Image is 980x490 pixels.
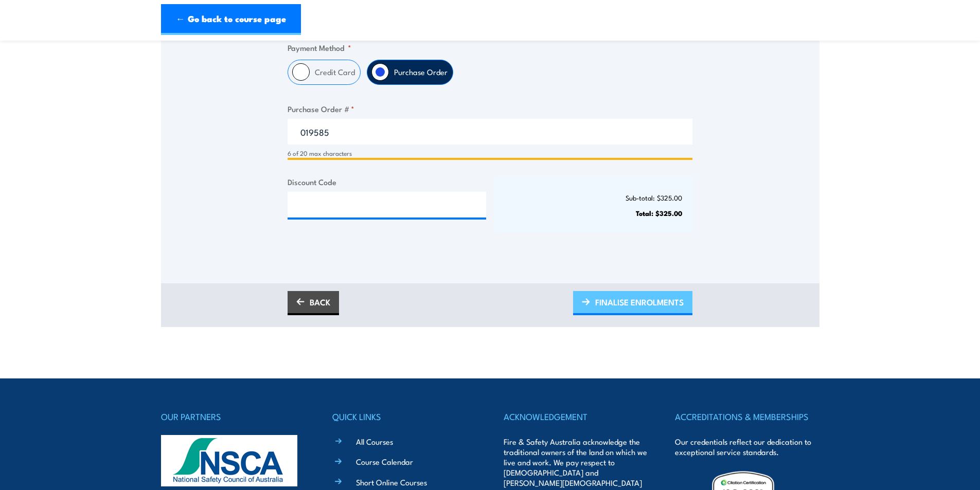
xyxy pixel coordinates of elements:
[310,60,360,84] label: Credit Card
[161,4,301,35] a: ← Go back to course page
[595,288,684,316] span: FINALISE ENROLMENTS
[356,456,413,467] a: Course Calendar
[675,409,819,424] h4: ACCREDITATIONS & MEMBERSHIPS
[288,176,486,188] label: Discount Code
[356,477,427,487] a: Short Online Courses
[288,149,692,158] div: 6 of 20 max characters
[636,208,682,218] strong: Total: $325.00
[288,291,339,315] a: BACK
[288,103,692,115] label: Purchase Order #
[505,194,683,202] p: Sub-total: $325.00
[675,437,819,457] p: Our credentials reflect our dedication to exceptional service standards.
[389,60,453,84] label: Purchase Order
[504,409,648,424] h4: ACKNOWLEDGEMENT
[573,291,692,315] a: FINALISE ENROLMENTS
[161,409,305,424] h4: OUR PARTNERS
[332,409,476,424] h4: QUICK LINKS
[288,42,351,53] legend: Payment Method
[161,435,297,486] img: nsca-logo-footer
[356,436,393,447] a: All Courses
